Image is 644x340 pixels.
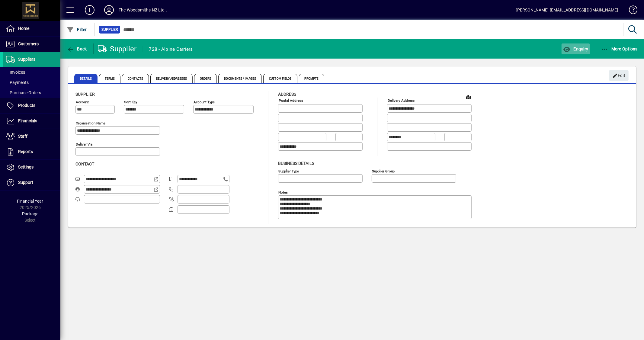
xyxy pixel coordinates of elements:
[299,74,325,83] span: Prompts
[6,90,41,95] span: Purchase Orders
[600,43,639,54] button: More Options
[124,100,137,104] mat-label: Sort key
[18,57,35,62] span: Suppliers
[3,175,60,190] a: Support
[3,160,60,175] a: Settings
[122,74,149,83] span: Contacts
[65,24,88,35] button: Filter
[76,121,105,125] mat-label: Organisation name
[150,74,193,83] span: Delivery Addresses
[3,67,60,77] a: Invoices
[74,74,98,83] span: Details
[263,74,297,83] span: Custom Fields
[194,100,215,104] mat-label: Account Type
[3,88,60,98] a: Purchase Orders
[60,43,94,54] app-page-header-button: Back
[99,5,119,15] button: Profile
[75,162,94,166] span: Contact
[18,149,33,154] span: Reports
[6,80,29,85] span: Payments
[18,134,27,139] span: Staff
[17,199,43,204] span: Financial Year
[624,1,636,21] a: Knowledge Base
[609,70,629,81] button: Edit
[80,5,99,15] button: Add
[18,180,33,185] span: Support
[6,70,25,75] span: Invoices
[3,77,60,88] a: Payments
[278,169,299,173] mat-label: Supplier type
[3,129,60,144] a: Staff
[3,114,60,129] a: Financials
[65,43,88,54] button: Back
[149,44,193,54] div: 728 - Alpine Carriers
[278,190,288,194] mat-label: Notes
[563,47,588,51] span: Enquiry
[18,41,39,46] span: Customers
[101,27,118,33] span: Supplier
[98,44,137,54] div: Supplier
[67,47,87,51] span: Back
[463,92,473,102] a: View on map
[516,5,618,15] div: [PERSON_NAME] [EMAIL_ADDRESS][DOMAIN_NAME]
[76,142,92,146] mat-label: Deliver via
[278,92,296,97] span: Address
[3,144,60,159] a: Reports
[3,37,60,52] a: Customers
[613,71,626,81] span: Edit
[601,47,638,51] span: More Options
[18,118,37,123] span: Financials
[18,103,35,108] span: Products
[278,161,314,166] span: Business details
[18,165,34,169] span: Settings
[18,26,29,31] span: Home
[119,5,167,15] div: The Woodsmiths NZ Ltd .
[22,211,38,216] span: Package
[99,74,121,83] span: Terms
[76,100,89,104] mat-label: Account
[3,98,60,113] a: Products
[218,74,262,83] span: Documents / Images
[75,92,95,97] span: Supplier
[562,43,590,54] button: Enquiry
[194,74,217,83] span: Orders
[3,21,60,36] a: Home
[67,27,87,32] span: Filter
[372,169,395,173] mat-label: Supplier group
